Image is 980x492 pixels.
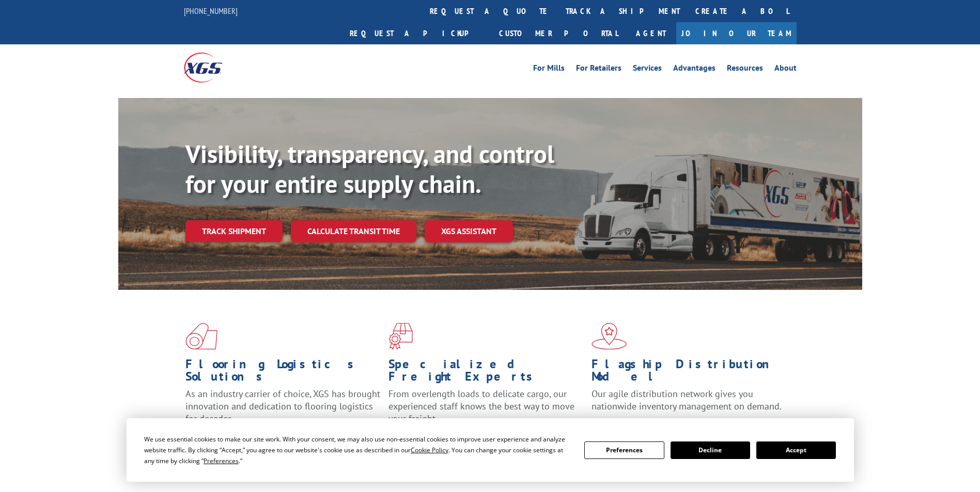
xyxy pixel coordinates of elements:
img: xgs-icon-focused-on-flooring-red [388,323,413,350]
a: Track shipment [185,220,283,242]
b: Visibility, transparency, and control for your entire supply chain. [185,138,554,200]
a: Customer Portal [491,22,626,44]
p: From overlength loads to delicate cargo, our experienced staff knows the best way to move your fr... [388,388,584,434]
button: Decline [671,441,750,459]
h1: Flagship Distribution Model [592,358,787,388]
span: As an industry carrier of choice, XGS has brought innovation and dedication to flooring logistics... [185,388,380,424]
a: Resources [727,64,763,75]
h1: Specialized Freight Experts [388,358,584,388]
img: xgs-icon-total-supply-chain-intelligence-red [185,323,217,350]
button: Preferences [584,441,664,459]
span: Preferences [204,456,239,465]
a: Services [633,64,662,75]
a: For Retailers [576,64,621,75]
button: Accept [756,441,836,459]
img: xgs-icon-flagship-distribution-model-red [592,323,627,350]
a: For Mills [533,64,565,75]
a: Join Our Team [676,22,797,44]
a: Calculate transit time [291,220,416,242]
div: We use essential cookies to make our site work. With your consent, we may also use non-essential ... [144,434,572,466]
span: Our agile distribution network gives you nationwide inventory management on demand. [592,388,782,412]
span: Cookie Policy [411,446,448,454]
a: [PHONE_NUMBER] [184,6,238,16]
h1: Flooring Logistics Solutions [185,358,381,388]
a: Advantages [673,64,715,75]
a: Agent [626,22,676,44]
div: Cookie Consent Prompt [127,418,854,482]
a: XGS ASSISTANT [425,220,513,242]
a: Request a pickup [342,22,491,44]
a: About [774,64,797,75]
